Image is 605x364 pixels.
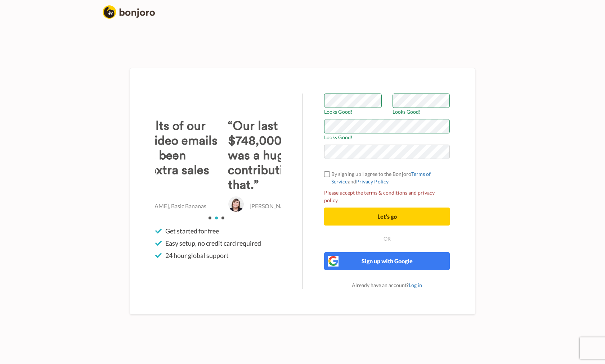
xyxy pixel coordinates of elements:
[165,239,261,247] span: Easy setup, no credit card required
[324,133,450,141] span: Looks Good!
[324,208,450,226] button: Let's go
[124,202,206,210] p: [PERSON_NAME], Basic Bananas
[409,282,422,288] a: Log in
[165,227,219,235] span: Get started for free
[250,202,340,210] p: [PERSON_NAME], The Virtual Savvy
[324,189,450,204] span: Please accept the terms & conditions and privacy policy.
[377,213,397,220] span: Let's go
[165,251,229,260] span: 24 hour global support
[324,252,450,270] button: Sign up with Google
[393,108,450,115] span: Looks Good!
[382,236,392,241] span: Or
[324,108,382,115] span: Looks Good!
[103,5,155,19] img: logo_full.png
[324,171,330,177] input: By signing up I agree to the BonjoroTerms of ServiceandPrivacy Policy
[228,196,244,212] img: Abbey Ashley, The Virtual Savvy
[324,170,450,185] label: By signing up I agree to the Bonjoro and
[331,171,431,185] a: Terms of Service
[356,178,389,185] a: Privacy Policy
[362,258,413,264] span: Sign up with Google
[102,119,228,192] h3: “The results of our Bonjoro video emails so far has been $16,200 extra sales [DATE]!”
[352,282,422,288] span: Already have an account?
[228,119,354,192] h3: “Our last launch made $748,000 - Bonjoro was a huge contributing factor in that.”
